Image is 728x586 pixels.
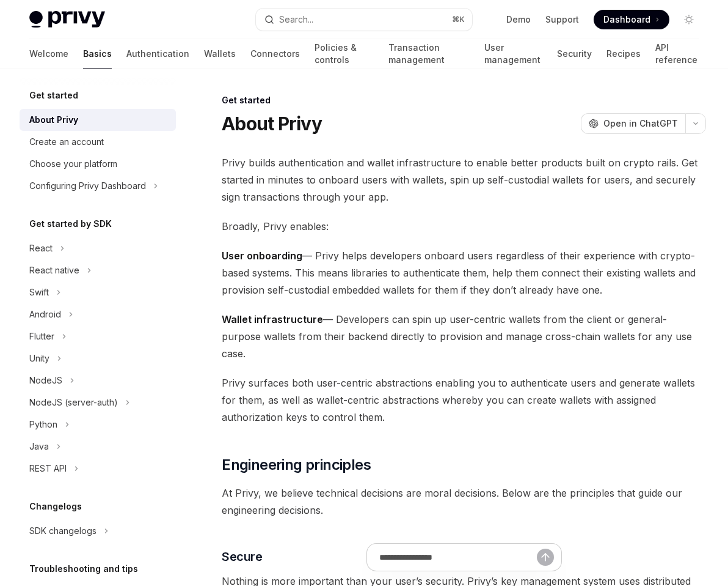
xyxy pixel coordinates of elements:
a: Choose your platform [20,153,176,175]
a: Wallets [204,39,236,69]
span: Broadly, Privy enables: [222,218,706,235]
div: NodeJS [29,373,62,388]
button: Send message [537,549,554,566]
a: Welcome [29,39,68,69]
div: SDK changelogs [29,524,96,538]
a: Create an account [20,131,176,153]
button: Toggle dark mode [679,10,699,29]
a: Authentication [126,39,189,69]
h5: Get started [29,88,78,103]
div: Swift [29,285,49,300]
a: API reference [655,39,699,69]
div: React [29,241,53,256]
span: Privy builds authentication and wallet infrastructure to enable better products built on crypto r... [222,154,706,206]
strong: User onboarding [222,250,302,262]
div: About Privy [29,113,78,127]
img: light logo [29,11,105,28]
div: Search... [279,12,313,27]
button: Open in ChatGPT [581,113,685,134]
a: About Privy [20,109,176,131]
a: Connectors [250,39,300,69]
div: Flutter [29,329,54,344]
span: Privy surfaces both user-centric abstractions enabling you to authenticate users and generate wal... [222,374,706,426]
a: Security [557,39,592,69]
a: User management [484,39,542,69]
div: NodeJS (server-auth) [29,395,118,410]
h5: Troubleshooting and tips [29,562,138,576]
div: REST API [29,461,67,476]
div: Unity [29,351,49,366]
h1: About Privy [222,113,322,135]
span: Dashboard [603,13,650,26]
strong: Wallet infrastructure [222,313,323,325]
a: Support [545,13,579,26]
h5: Get started by SDK [29,217,112,231]
span: Open in ChatGPT [603,117,678,130]
div: Python [29,417,57,432]
a: Dashboard [594,10,669,29]
button: Search...⌘K [256,9,473,31]
span: At Privy, we believe technical decisions are moral decisions. Below are the principles that guide... [222,484,706,519]
a: Recipes [606,39,641,69]
div: Choose your platform [29,157,117,171]
a: Transaction management [388,39,470,69]
span: — Developers can spin up user-centric wallets from the client or general-purpose wallets from the... [222,311,706,362]
div: Android [29,307,61,322]
h5: Changelogs [29,499,82,514]
div: Create an account [29,135,104,149]
div: Java [29,439,49,454]
a: Policies & controls [315,39,374,69]
div: Get started [222,94,706,106]
a: Demo [506,13,531,26]
span: Engineering principles [222,455,371,475]
div: Configuring Privy Dashboard [29,179,146,193]
a: Basics [83,39,112,69]
span: — Privy helps developers onboard users regardless of their experience with crypto-based systems. ... [222,247,706,299]
span: ⌘ K [452,15,465,24]
div: React native [29,263,79,278]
